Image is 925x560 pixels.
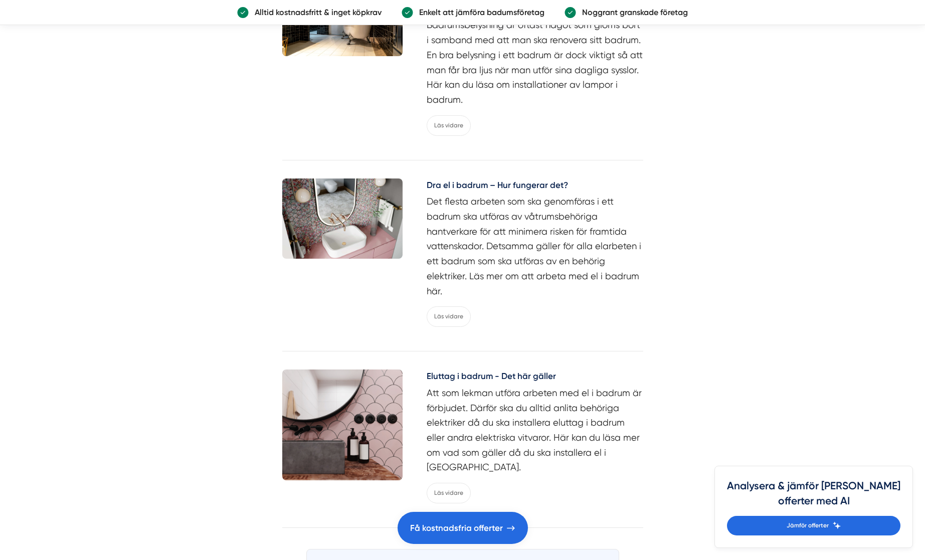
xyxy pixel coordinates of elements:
[427,386,643,475] p: Att som lekman utföra arbeten med el i badrum är förbjudet. Därför ska du alltid anlita behöriga ...
[427,369,643,386] a: Eluttag i badrum - Det här gäller
[282,178,403,259] img: Dra el i badrum – Hur fungerar det?
[727,516,900,535] a: Jämför offerter
[249,6,382,19] p: Alltid kostnadsfritt & inget köpkrav
[410,521,503,535] span: Få kostnadsfria offerter
[427,306,471,327] a: Läs vidare
[413,6,544,19] p: Enkelt att jämföra badumsföretag
[787,521,829,530] span: Jämför offerter
[398,512,528,544] a: Få kostnadsfria offerter
[427,483,471,503] a: Läs vidare
[727,478,900,516] h4: Analysera & jämför [PERSON_NAME] offerter med AI
[576,6,688,19] p: Noggrant granskade företag
[427,115,471,136] a: Läs vidare
[427,194,643,298] p: Det flesta arbeten som ska genomföras i ett badrum ska utföras av våtrumsbehöriga hantverkare för...
[427,178,643,195] a: Dra el i badrum – Hur fungerar det?
[282,369,403,480] img: Eluttag i badrum - Det här gäller
[427,18,643,107] p: Badrumsbelysning är oftast något som glöms bort i samband med att man ska renovera sitt badrum. E...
